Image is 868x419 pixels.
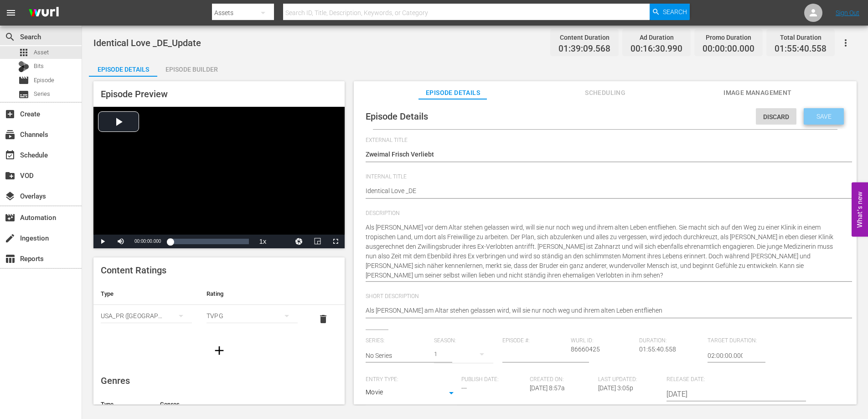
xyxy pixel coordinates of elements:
[836,9,859,16] a: Sign Out
[34,48,49,57] span: Asset
[318,314,329,325] span: delete
[207,303,298,329] div: TVPG
[170,239,249,244] div: Progress Bar
[571,346,600,353] span: 86660425
[5,191,15,202] span: Overlays
[756,113,796,120] span: Discard
[101,89,168,100] span: Episode Preview
[93,107,345,248] div: Video Player
[5,253,15,264] span: Reports
[703,31,754,44] div: Promo Duration
[93,235,112,248] button: Play
[666,376,783,383] span: Release Date:
[366,186,840,197] textarea: Identical Love _DE_Update
[5,7,16,18] span: menu
[308,235,326,248] button: Picture-in-Picture
[630,44,682,54] span: 00:16:30.990
[630,31,682,44] div: Ad Duration
[723,87,792,99] span: Image Management
[571,337,635,345] span: Wurl ID:
[598,384,633,392] span: [DATE] 3:05p
[34,89,50,99] span: Series
[18,61,29,72] div: Bits
[639,346,676,353] span: 01:55:40.558
[89,58,157,80] div: Episode Details
[571,87,640,99] span: Scheduling
[852,183,868,237] button: Open Feedback Widget
[366,210,840,217] span: Description
[89,58,157,77] button: Episode Details
[639,337,703,345] span: Duration:
[18,75,29,86] span: Episode
[703,44,754,54] span: 00:00:00.000
[598,376,662,383] span: Last Updated:
[5,109,15,120] span: Create
[434,341,493,367] div: 1
[809,113,839,120] span: Save
[558,31,610,44] div: Content Duration
[5,129,15,140] span: Channels
[93,283,345,333] table: simple table
[558,44,610,54] span: 01:39:09.568
[5,212,15,223] span: Automation
[461,384,467,392] span: ---
[34,62,44,71] span: Bits
[804,108,844,125] button: Save
[18,89,29,100] span: Series
[775,31,827,44] div: Total Duration
[663,4,687,20] span: Search
[326,235,345,248] button: Fullscreen
[253,235,272,248] button: Playback Rate
[93,37,201,48] span: Identical Love _DE_Update
[366,293,840,300] span: Short Description
[5,150,15,161] span: Schedule
[157,58,226,77] button: Episode Builder
[530,384,565,392] span: [DATE] 8:57a
[650,4,690,20] button: Search
[366,150,840,161] textarea: Zweimal Frisch Verliebt
[22,2,66,24] img: ans4CAIJ8jUAAAAAAAAAAAAAAAAAAAAAAAAgQb4GAAAAAAAAAAAAAAAAAAAAAAAAJMjXAAAAAAAAAAAAAAAAAAAAAAAAgAT5G...
[312,308,334,330] button: delete
[5,170,15,181] span: VOD
[366,387,457,401] div: Movie
[530,376,594,383] span: Created On:
[101,265,166,276] span: Content Ratings
[290,235,308,248] button: Jump To Time
[18,47,29,58] span: Asset
[366,223,840,280] textarea: Als [PERSON_NAME] vor dem Altar stehen gelassen wird, will sie nur noch weg und ihrem alten Leben...
[366,376,457,383] span: Entry Type:
[708,337,771,345] span: Target Duration:
[199,283,305,305] th: Rating
[461,376,525,383] span: Publish Date:
[134,239,161,244] span: 00:00:00.000
[434,337,498,345] span: Season:
[153,393,316,415] th: Genres
[418,87,487,99] span: Episode Details
[5,233,15,244] span: Ingestion
[93,283,199,305] th: Type
[366,137,840,144] span: External Title
[93,393,153,415] th: Type
[112,235,130,248] button: Mute
[5,31,15,42] span: Search
[366,337,429,345] span: Series:
[756,108,796,125] button: Discard
[34,76,54,85] span: Episode
[366,111,428,122] span: Episode Details
[157,58,226,80] div: Episode Builder
[101,303,192,329] div: USA_PR ([GEOGRAPHIC_DATA])
[502,337,566,345] span: Episode #:
[366,306,840,317] textarea: Als [PERSON_NAME] am Altar stehen gelassen wird, will sie nur noch weg und ihrem alten Leben entf...
[101,375,130,386] span: Genres
[366,173,840,181] span: Internal Title
[775,44,827,54] span: 01:55:40.558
